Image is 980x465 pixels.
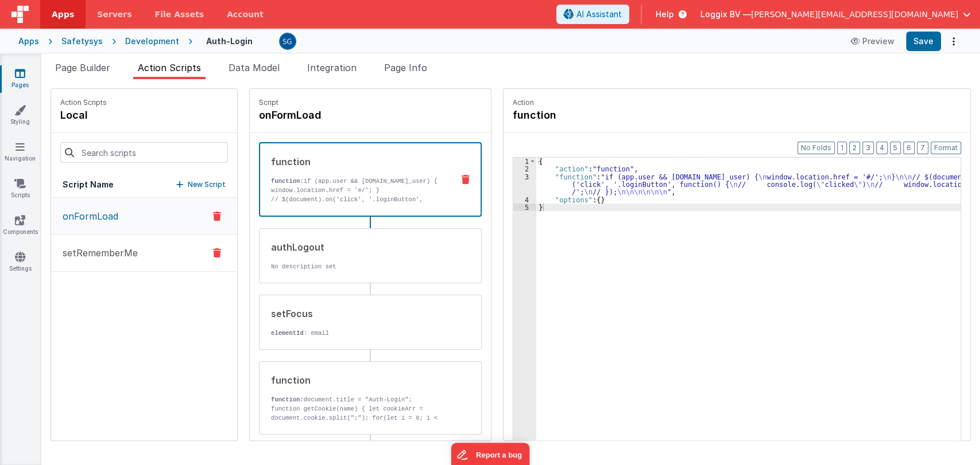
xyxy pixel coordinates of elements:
[60,107,107,123] h4: local
[271,177,444,195] p: if (app.user && [DOMAIN_NAME]_user) { window.location.href = '#/'; }
[55,62,110,73] span: Page Builder
[271,155,444,169] div: function
[513,98,961,107] p: Action
[946,33,962,49] button: Options
[931,142,961,154] button: Format
[917,142,928,154] button: 7
[259,98,482,107] p: Script
[259,107,431,123] h4: onFormLoad
[890,142,901,154] button: 5
[188,179,226,190] p: New Script
[63,179,114,190] h5: Script Name
[513,204,536,211] div: 5
[18,36,39,47] div: Apps
[125,36,179,47] div: Development
[271,330,304,337] strong: elementId
[271,395,444,404] p: document.title = "Auth-Login";
[155,9,204,20] span: File Assets
[60,98,107,107] p: Action Scripts
[271,240,444,254] div: authLogout
[271,329,444,338] p: : email
[61,36,103,47] div: Safetysys
[271,178,304,185] strong: function:
[876,142,888,154] button: 4
[837,142,847,154] button: 1
[513,173,536,196] div: 3
[513,107,685,123] h4: function
[384,62,427,73] span: Page Info
[862,142,874,154] button: 3
[513,158,536,165] div: 1
[271,396,304,403] strong: function:
[51,235,237,272] button: setRememberMe
[700,9,971,20] button: Loggix BV — [PERSON_NAME][EMAIL_ADDRESS][DOMAIN_NAME]
[271,373,444,387] div: function
[280,33,296,49] img: 385c22c1e7ebf23f884cbf6fb2c72b80
[700,9,751,20] span: Loggix BV —
[60,142,228,163] input: Search scripts
[56,246,138,260] p: setRememberMe
[513,196,536,204] div: 4
[176,179,226,190] button: New Script
[797,142,835,154] button: No Folds
[576,9,622,20] span: AI Assistant
[271,262,444,271] p: No description set
[844,32,901,50] button: Preview
[307,62,357,73] span: Integration
[97,9,131,20] span: Servers
[849,142,860,154] button: 2
[556,5,629,24] button: AI Assistant
[51,198,237,235] button: onFormLoad
[138,62,201,73] span: Action Scripts
[271,195,444,222] p: // $(document).on('click', '.loginButton', function() { // console.log("clicked") // window.locat...
[56,209,118,223] p: onFormLoad
[751,9,958,20] span: [PERSON_NAME][EMAIL_ADDRESS][DOMAIN_NAME]
[903,142,915,154] button: 6
[906,32,941,51] button: Save
[656,9,674,20] span: Help
[206,37,253,45] h4: Auth-Login
[271,307,444,321] div: setFocus
[52,9,74,20] span: Apps
[228,62,280,73] span: Data Model
[513,165,536,173] div: 2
